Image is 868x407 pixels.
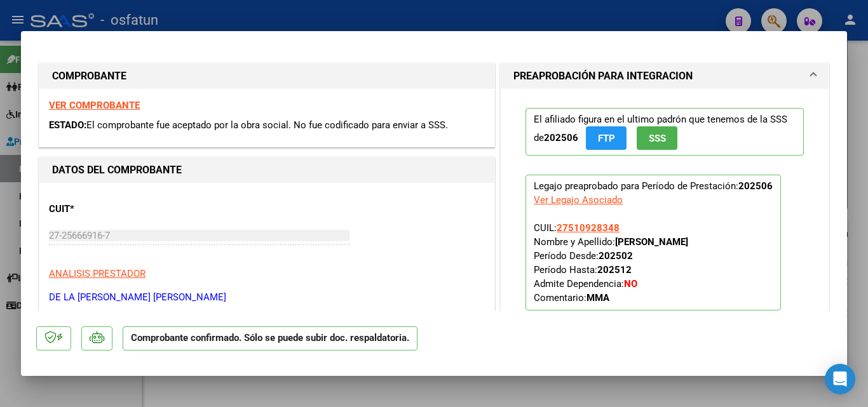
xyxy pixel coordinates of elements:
div: PREAPROBACIÓN PARA INTEGRACION [501,89,829,340]
strong: COMPROBANTE [52,70,126,82]
div: Open Intercom Messenger [825,364,855,394]
strong: 202506 [738,180,773,192]
strong: 202502 [599,250,633,262]
h1: PREAPROBACIÓN PARA INTEGRACION [513,69,693,84]
p: CUIT [49,202,180,217]
strong: 202512 [597,264,632,276]
span: El comprobante fue aceptado por la obra social. No fue codificado para enviar a SSS. [86,119,448,131]
strong: MMA [587,292,609,304]
strong: NO [624,278,637,290]
p: DE LA [PERSON_NAME] [PERSON_NAME] [49,290,485,305]
strong: [PERSON_NAME] [615,236,688,248]
span: Comentario: [534,292,609,304]
span: SSS [649,133,666,144]
strong: 202506 [544,132,578,143]
strong: DATOS DEL COMPROBANTE [52,164,182,176]
span: FTP [598,133,615,144]
a: VER COMPROBANTE [49,100,140,111]
button: SSS [637,126,677,150]
div: Ver Legajo Asociado [534,193,623,207]
span: CUIL: Nombre y Apellido: Período Desde: Período Hasta: Admite Dependencia: [534,222,688,304]
span: ANALISIS PRESTADOR [49,268,146,279]
p: El afiliado figura en el ultimo padrón que tenemos de la SSS de [526,108,804,156]
p: Legajo preaprobado para Período de Prestación: [526,175,781,310]
p: Comprobante confirmado. Sólo se puede subir doc. respaldatoria. [123,326,417,351]
button: FTP [586,126,627,150]
span: 27510928348 [557,222,620,234]
mat-expansion-panel-header: PREAPROBACIÓN PARA INTEGRACION [501,63,829,89]
span: ESTADO: [49,119,86,131]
